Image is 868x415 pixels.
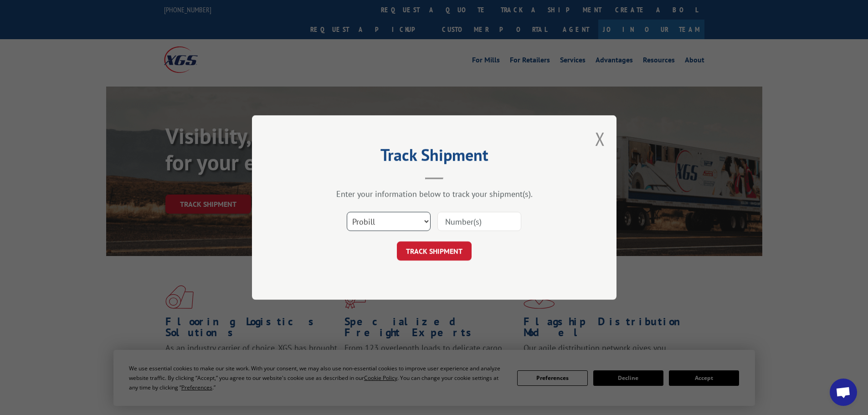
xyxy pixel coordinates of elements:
[830,379,857,406] div: Open chat
[397,241,472,261] button: TRACK SHIPMENT
[595,127,605,151] button: Close modal
[437,212,521,231] input: Number(s)
[298,189,571,199] div: Enter your information below to track your shipment(s).
[298,149,571,166] h2: Track Shipment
